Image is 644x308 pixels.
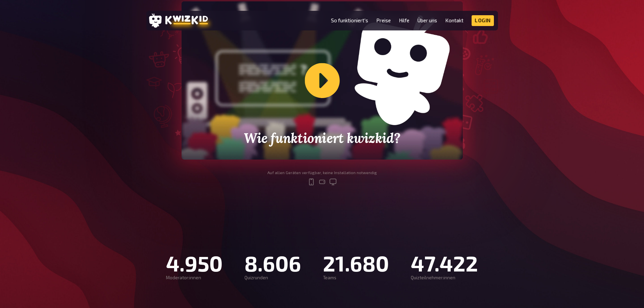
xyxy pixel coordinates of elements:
[445,18,463,23] a: Kontakt
[307,178,315,186] svg: mobile
[166,251,223,275] div: 4.950
[399,18,409,23] a: Hilfe
[323,275,389,281] div: Teams
[331,18,368,23] a: So funktioniert's
[166,275,223,281] div: Moderator:innen
[376,18,391,23] a: Preise
[323,251,389,275] div: 21.680
[244,275,301,281] div: Quizrunden
[411,275,478,281] div: Quizteilnehmer:innen
[329,178,337,186] svg: desktop
[472,15,494,26] a: Login
[238,131,406,146] h2: Wie funktioniert kwizkid?
[267,170,377,175] div: Auf allen Geräten verfügbar, keine Installation notwendig
[411,251,478,275] div: 47.422
[318,178,326,186] svg: tablet
[244,251,301,275] div: 8.606
[418,18,437,23] a: Über uns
